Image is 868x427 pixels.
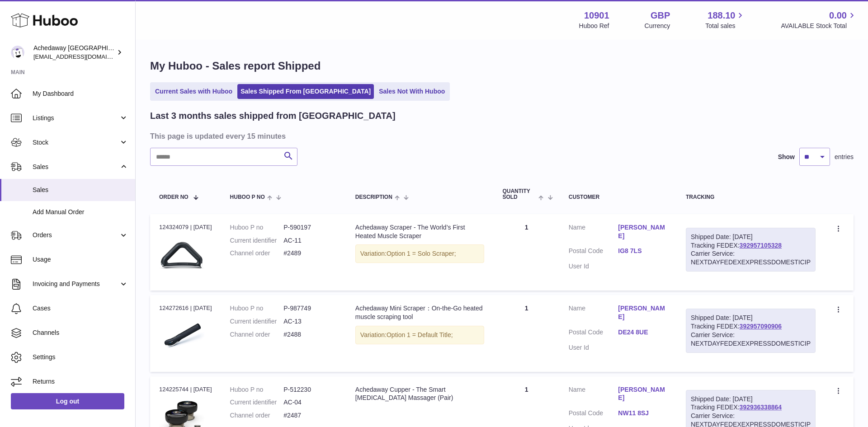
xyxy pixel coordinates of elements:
div: Achedaway Scraper - The World’s First Heated Muscle Scraper [355,223,485,240]
div: Shipped Date: [DATE] [691,233,811,241]
a: 0.00 AVAILABLE Stock Total [781,9,857,30]
dt: Name [569,223,618,243]
div: Achedaway [GEOGRAPHIC_DATA] [33,44,115,61]
span: entries [835,153,854,161]
a: 392936338864 [740,404,782,411]
a: Sales Not With Huboo [376,84,448,99]
dd: P-987749 [283,304,337,313]
span: Stock [33,138,119,147]
dd: #2488 [283,330,337,339]
div: Tracking FEDEX: [686,228,816,272]
span: Cases [33,304,128,313]
div: Shipped Date: [DATE] [691,314,811,322]
a: [PERSON_NAME] [618,223,668,240]
a: IG8 7LS [618,247,668,255]
dt: Channel order [230,249,284,258]
div: Currency [645,22,670,30]
span: Orders [33,231,119,239]
div: Carrier Service: NEXTDAYFEDEXEXPRESSDOMESTICIP [691,331,811,348]
div: Shipped Date: [DATE] [691,395,811,404]
dt: Huboo P no [230,223,284,232]
span: Invoicing and Payments [33,280,119,288]
h1: My Huboo - Sales report Shipped [150,59,854,73]
dt: Postal Code [569,328,618,339]
span: [EMAIL_ADDRESS][DOMAIN_NAME] [33,53,133,60]
span: Total sales [705,22,745,30]
dt: Name [569,385,618,405]
td: 1 [493,214,559,291]
div: Tracking FEDEX: [686,309,816,353]
dd: AC-04 [283,398,337,407]
a: NW11 8SJ [618,409,668,418]
dd: #2489 [283,249,337,258]
span: 0.00 [829,9,847,22]
div: Variation: [355,326,485,344]
span: Order No [159,194,189,200]
dt: Channel order [230,330,284,339]
dt: Current identifier [230,236,284,245]
img: admin@newpb.co.uk [11,46,24,59]
div: Carrier Service: NEXTDAYFEDEXEXPRESSDOMESTICIP [691,249,811,267]
dt: User Id [569,343,618,352]
span: Option 1 = Solo Scraper; [387,250,456,257]
div: Customer [569,194,668,200]
span: Quantity Sold [502,188,536,200]
a: 392957105328 [740,242,782,249]
dt: Postal Code [569,247,618,258]
a: DE24 8UE [618,328,668,337]
a: [PERSON_NAME] [618,385,668,403]
dd: #2487 [283,411,337,420]
div: Huboo Ref [579,22,609,30]
span: Huboo P no [230,194,265,200]
a: [PERSON_NAME] [618,304,668,321]
a: 188.10 Total sales [705,9,745,30]
dt: Huboo P no [230,385,284,394]
div: 124324079 | [DATE] [159,223,212,231]
a: Log out [11,393,124,409]
dt: Current identifier [230,317,284,326]
strong: 10901 [584,9,609,22]
span: Option 1 = Default Title; [387,331,453,338]
a: Sales Shipped From [GEOGRAPHIC_DATA] [237,84,374,99]
dt: Huboo P no [230,304,284,313]
td: 1 [493,295,559,371]
div: 124272616 | [DATE] [159,304,212,312]
div: Achedaway Mini Scraper：On-the-Go heated muscle scraping tool [355,304,485,321]
span: My Dashboard [33,89,128,98]
span: Usage [33,255,128,264]
span: AVAILABLE Stock Total [781,22,857,30]
h2: Last 3 months sales shipped from [GEOGRAPHIC_DATA] [150,110,396,122]
div: Achedaway Cupper - The Smart [MEDICAL_DATA] Massager (Pair) [355,385,485,403]
dd: AC-13 [283,317,337,326]
span: Settings [33,353,128,361]
a: 392957090906 [740,323,782,330]
img: musclescraper_750x_c42b3404-e4d5-48e3-b3b1-8be745232369.png [159,315,204,361]
span: Add Manual Order [33,208,128,216]
span: Sales [33,163,119,171]
strong: GBP [651,9,670,22]
dd: P-512230 [283,385,337,394]
a: Current Sales with Huboo [152,84,236,99]
dd: P-590197 [283,223,337,232]
dt: Channel order [230,411,284,420]
span: Listings [33,114,119,122]
span: 188.10 [708,9,735,22]
div: Tracking [686,194,816,200]
dt: Current identifier [230,398,284,407]
span: Description [355,194,392,200]
img: Achedaway-Muscle-Scraper.png [159,234,204,279]
label: Show [778,153,795,161]
div: Variation: [355,244,485,263]
dd: AC-11 [283,236,337,245]
span: Sales [33,186,128,194]
h3: This page is updated every 15 minutes [150,131,851,141]
dt: User Id [569,262,618,271]
span: Channels [33,328,128,337]
div: 124225744 | [DATE] [159,385,212,394]
dt: Name [569,304,618,324]
span: Returns [33,377,128,386]
dt: Postal Code [569,409,618,420]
